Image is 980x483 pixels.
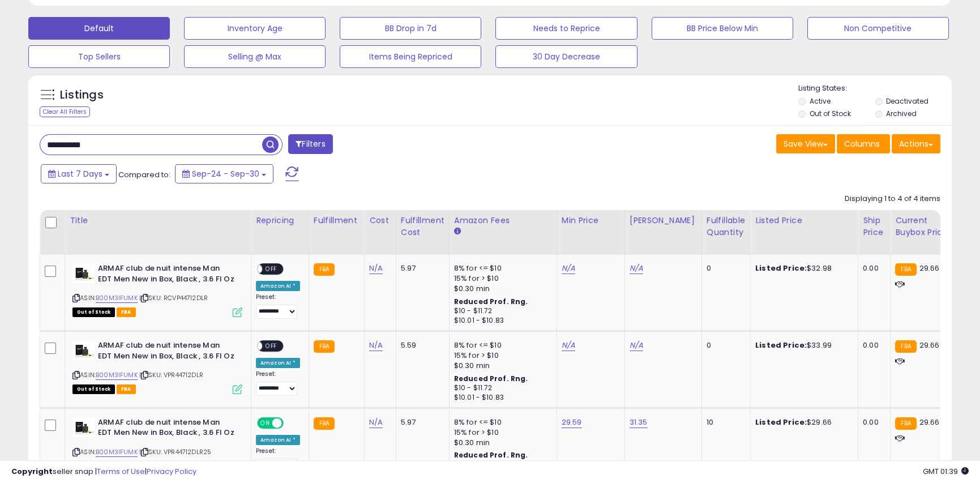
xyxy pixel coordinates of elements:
[401,417,440,428] div: 5.97
[844,138,880,149] span: Columns
[562,417,582,428] a: 29.59
[495,45,637,68] button: 30 Day Decrease
[256,370,300,396] div: Preset:
[863,417,881,428] div: 0.00
[755,417,849,428] div: $29.66
[72,263,95,283] img: 31xwRxHotGL._SL40_.jpg
[256,281,300,291] div: Amazon AI *
[562,215,620,226] div: Min Price
[495,17,637,40] button: Needs to Reprice
[401,340,440,351] div: 5.59
[314,340,335,353] small: FBA
[258,418,272,428] span: ON
[98,263,236,287] b: ARMAF club de nuit intense Man EDT Men New in Box, Black , 3.6 Fl Oz
[809,109,850,118] label: Out of Stock
[340,17,481,40] button: BB Drop in 7d
[97,466,145,477] a: Terms of Use
[256,447,300,473] div: Preset:
[886,96,928,106] label: Deactivated
[895,340,916,353] small: FBA
[895,417,916,430] small: FBA
[72,417,242,471] div: ASIN:
[28,45,170,68] button: Top Sellers
[454,316,548,326] div: $10.01 - $10.83
[454,361,548,371] div: $0.30 min
[139,370,203,379] span: | SKU: VPR44712DLR
[454,417,548,428] div: 8% for <= $10
[58,168,102,179] span: Last 7 Days
[314,215,360,226] div: Fulfillment
[863,263,881,273] div: 0.00
[845,194,940,204] div: Displaying 1 to 4 of 4 items
[184,45,326,68] button: Selling @ Max
[562,340,575,351] a: N/A
[41,164,117,183] button: Last 7 Days
[98,340,236,364] b: ARMAF club de nuit intense Man EDT Men New in Box, Black , 3.6 Fl Oz
[256,293,300,319] div: Preset:
[96,293,138,303] a: B00M3IFUMK
[807,17,949,40] button: Non Competitive
[630,263,643,274] a: N/A
[369,340,383,351] a: N/A
[886,109,917,118] label: Archived
[256,358,300,368] div: Amazon AI *
[707,215,746,238] div: Fulfillable Quantity
[776,134,835,153] button: Save View
[707,340,742,351] div: 0
[401,263,440,273] div: 5.97
[863,215,885,238] div: Ship Price
[652,17,793,40] button: BB Price Below Min
[60,87,104,103] h5: Listings
[40,106,90,117] div: Clear All Filters
[630,417,648,428] a: 31.35
[809,96,830,106] label: Active
[630,215,697,226] div: [PERSON_NAME]
[454,306,548,316] div: $10 - $11.72
[147,466,196,477] a: Privacy Policy
[314,417,335,430] small: FBA
[282,418,300,428] span: OFF
[369,215,391,226] div: Cost
[28,17,170,40] button: Default
[72,340,95,360] img: 31xwRxHotGL._SL40_.jpg
[288,134,332,154] button: Filters
[454,263,548,273] div: 8% for <= $10
[895,263,916,276] small: FBA
[755,340,807,351] b: Listed Price:
[175,164,273,183] button: Sep-24 - Sep-30
[454,374,528,383] b: Reduced Prof. Rng.
[369,417,383,428] a: N/A
[262,341,280,351] span: OFF
[454,383,548,393] div: $10 - $11.72
[72,384,115,394] span: All listings that are currently out of stock and unavailable for purchase on Amazon
[755,340,849,351] div: $33.99
[454,351,548,361] div: 15% for > $10
[117,307,136,317] span: FBA
[755,263,807,273] b: Listed Price:
[707,263,742,273] div: 0
[401,215,444,238] div: Fulfillment Cost
[139,293,208,302] span: | SKU: RCVP44712DLR
[454,438,548,448] div: $0.30 min
[118,169,170,180] span: Compared to:
[70,215,246,226] div: Title
[798,83,952,94] p: Listing States:
[184,17,326,40] button: Inventory Age
[755,215,853,226] div: Listed Price
[923,466,969,477] span: 2025-10-9 01:39 GMT
[256,435,300,445] div: Amazon AI *
[256,215,304,226] div: Repricing
[96,370,138,380] a: B00M3IFUMK
[755,417,807,428] b: Listed Price:
[707,417,742,428] div: 10
[96,447,138,457] a: B00M3IFUMK
[72,263,242,316] div: ASIN:
[11,466,53,477] strong: Copyright
[630,340,643,351] a: N/A
[454,393,548,403] div: $10.01 - $10.83
[369,263,383,274] a: N/A
[139,447,211,456] span: | SKU: VPR44712DLR25
[892,134,940,153] button: Actions
[262,264,280,274] span: OFF
[755,263,849,273] div: $32.98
